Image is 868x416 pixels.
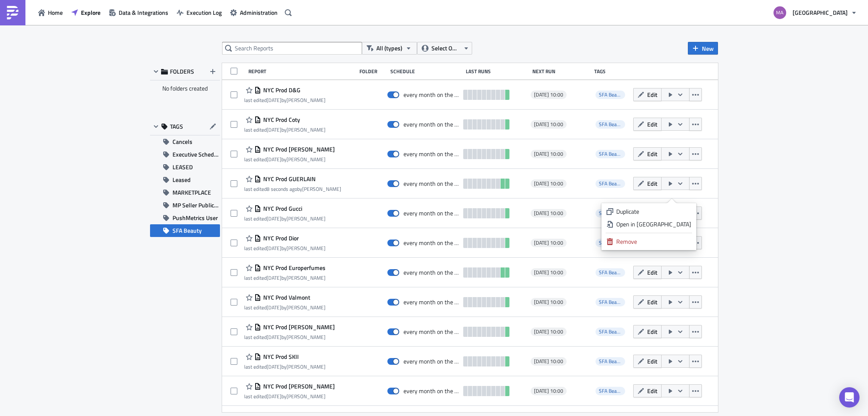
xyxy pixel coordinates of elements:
time: 2025-09-29T19:41:41Z [267,333,281,341]
div: Tags [594,68,630,74]
span: TAGS [170,123,183,130]
time: 2025-09-29T19:42:43Z [267,303,281,311]
div: last edited by [PERSON_NAME] [244,186,341,192]
span: [DATE] 10:00 [534,91,563,98]
button: Edit [633,266,662,279]
span: [GEOGRAPHIC_DATA] [793,8,848,17]
div: Next Run [532,68,590,74]
div: last edited by [PERSON_NAME] [244,304,325,311]
span: [DATE] 10:00 [534,299,563,306]
span: [DATE] 10:00 [534,180,563,187]
a: Administration [226,6,282,19]
button: Select Owner [417,42,472,55]
span: SFA Beauty [599,150,623,158]
button: SFA Beauty [150,224,220,237]
button: Home [34,6,67,19]
div: Last Runs [466,68,528,74]
input: Search Reports [222,42,362,55]
span: All (types) [376,44,402,53]
div: Report [248,68,355,74]
span: SFA Beauty [599,120,623,128]
span: NYC Prod Europerfumes [261,264,325,272]
span: [DATE] 10:00 [534,328,563,335]
button: MARKETPLACE [150,186,220,199]
span: SFA Beauty [599,298,623,306]
div: every month on the 6th [403,150,459,158]
span: Edit [647,298,657,306]
button: Edit [633,88,662,101]
a: Execution Log [172,6,226,19]
span: SFA Beauty [595,328,625,336]
button: Edit [633,384,662,397]
button: Edit [633,325,662,338]
div: Folder [359,68,386,74]
span: Explore [81,8,100,17]
div: every month on the 6th [403,180,459,187]
span: SFA Beauty [595,150,625,158]
span: Executive Schedule [172,148,220,161]
button: MP Seller Publications [150,199,220,212]
button: Data & Integrations [105,6,172,19]
span: SFA Beauty [595,209,625,218]
span: NYC Prod Coty [261,116,300,124]
time: 2025-09-29T19:45:00Z [267,274,281,282]
span: NYC Prod Trish McEvoy [261,323,335,331]
time: 2025-09-29T19:47:18Z [267,215,281,223]
div: every month on the 6th [403,91,459,99]
span: New [702,44,714,53]
span: SFA Beauty [599,328,623,336]
span: Data & Integrations [119,8,168,17]
span: Edit [647,149,657,158]
span: NYC Prod Valmont [261,294,310,301]
span: NYC Prod Surratt [261,383,335,390]
div: every month on the 6th [403,328,459,336]
span: NYC Prod Tom Ford [261,146,335,153]
span: LEASED [172,161,193,174]
img: PushMetrics [6,6,19,19]
time: 2025-09-30T14:49:47Z [267,126,281,134]
span: PushMetrics User [172,212,218,224]
span: Edit [647,90,657,99]
div: No folders created [150,80,220,96]
button: Edit [633,355,662,368]
button: Edit [633,295,662,309]
span: NYC Prod Gucci [261,205,302,212]
span: [DATE] 10:00 [534,121,563,128]
span: MP Seller Publications [172,199,220,212]
div: every month on the 6th [403,387,459,395]
span: NYC Prod Dior [261,234,299,242]
button: All (types) [362,42,417,55]
span: SFA Beauty [599,239,623,247]
div: Open in [GEOGRAPHIC_DATA] [616,220,691,229]
img: Avatar [773,6,787,20]
span: SFA Beauty [599,179,623,187]
time: 2025-10-03T17:47:56Z [267,96,281,104]
div: last edited by [PERSON_NAME] [244,215,325,222]
span: Cancels [172,135,192,148]
div: last edited by [PERSON_NAME] [244,364,325,370]
span: SFA Beauty [172,224,202,237]
button: PushMetrics User [150,212,220,224]
button: Leased [150,174,220,186]
span: Edit [647,179,657,188]
span: Edit [647,327,657,336]
div: Duplicate [616,207,691,216]
span: SFA Beauty [595,91,625,99]
span: Edit [647,386,657,395]
button: [GEOGRAPHIC_DATA] [768,3,862,22]
span: FOLDERS [170,68,194,75]
div: every month on the 6th [403,269,459,276]
span: SFA Beauty [595,179,625,188]
span: SFA Beauty [595,298,625,306]
div: last edited by [PERSON_NAME] [244,156,335,163]
div: last edited by [PERSON_NAME] [244,393,335,399]
div: every month on the 6th [403,121,459,128]
span: Edit [647,268,657,277]
button: Explore [67,6,105,19]
span: [DATE] 10:00 [534,240,563,246]
span: SFA Beauty [595,387,625,395]
time: 2025-09-29T19:40:37Z [267,363,281,371]
span: SFA Beauty [595,268,625,277]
